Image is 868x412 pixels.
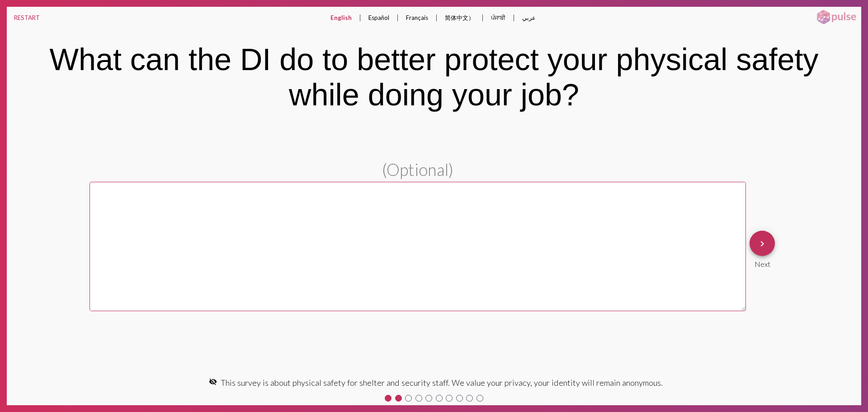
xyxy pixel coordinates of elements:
[221,378,663,388] span: This survey is about physical safety for shelter and security staff. We value your privacy, your ...
[361,7,396,28] button: Español
[19,42,849,112] div: What can the DI do to better protect your physical safety while doing your job?
[814,9,859,25] img: pulsehorizontalsmall.png
[382,160,453,180] span: (Optional)
[484,7,513,29] button: ਪੰਜਾਬੀ
[750,256,775,268] div: Next
[399,7,435,28] button: Français
[757,238,768,249] mat-icon: keyboard_arrow_right
[7,7,47,28] button: RESTART
[209,378,217,386] mat-icon: visibility_off
[515,7,543,28] button: عربي
[438,7,481,29] button: 简体中文）
[323,7,359,28] button: English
